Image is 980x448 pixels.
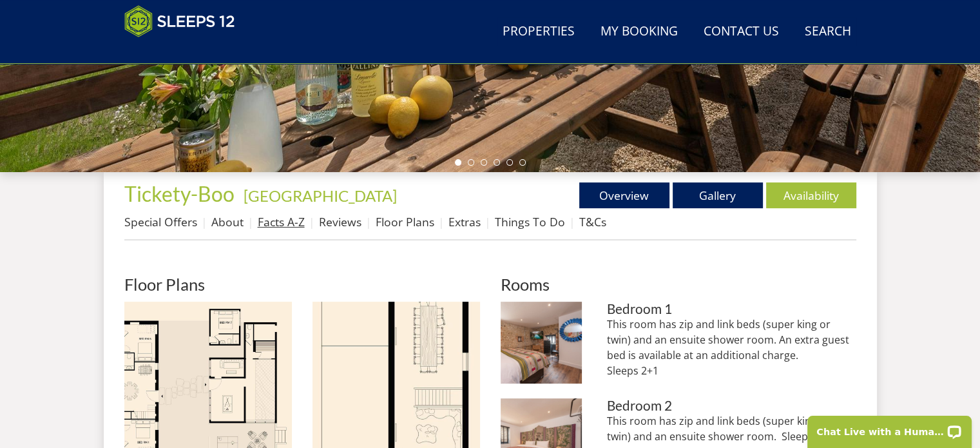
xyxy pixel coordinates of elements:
h3: Bedroom 1 [607,302,856,317]
h2: Floor Plans [124,275,480,293]
img: Bedroom 1 [501,302,582,384]
a: Floor Plans [376,214,434,229]
a: About [211,214,244,229]
p: This room has zip and link beds (super king or twin) and an ensuite shower room. Sleeps 2. [607,413,856,444]
a: Properties [497,17,580,46]
span: Tickety-Boo [124,181,235,206]
a: Things To Do [495,214,565,229]
h3: Bedroom 2 [607,398,856,413]
a: Reviews [319,214,361,229]
iframe: LiveChat chat widget [799,407,980,448]
a: Extras [448,214,481,229]
a: Overview [579,182,669,208]
a: [GEOGRAPHIC_DATA] [244,186,397,205]
iframe: Customer reviews powered by Trustpilot [118,45,253,56]
a: Gallery [673,182,763,208]
a: Contact Us [698,17,784,46]
a: Facts A-Z [258,214,305,229]
a: My Booking [595,17,683,46]
a: Search [800,17,856,46]
a: Availability [766,182,856,208]
span: - [238,186,397,205]
h2: Rooms [501,275,856,293]
a: Tickety-Boo [124,181,238,206]
p: This room has zip and link beds (super king or twin) and an ensuite shower room. An extra guest b... [607,317,856,378]
a: Special Offers [124,214,197,229]
a: T&Cs [579,214,606,229]
img: Sleeps 12 [124,5,235,37]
